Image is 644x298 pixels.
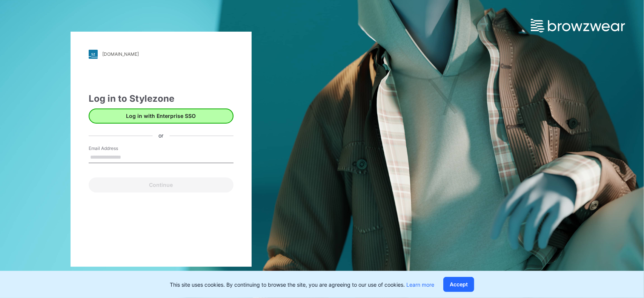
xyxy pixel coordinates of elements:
p: This site uses cookies. By continuing to browse the site, you are agreeing to our use of cookies. [170,281,434,289]
label: Email Address [89,145,141,152]
div: or [152,132,169,140]
button: Log in with Enterprise SSO [89,109,234,124]
a: [DOMAIN_NAME] [89,50,234,59]
a: Learn more [406,281,434,288]
button: Accept [443,277,474,292]
img: browzwear-logo.e42bd6dac1945053ebaf764b6aa21510.svg [531,19,625,32]
div: [DOMAIN_NAME] [102,51,139,57]
img: stylezone-logo.562084cfcfab977791bfbf7441f1a819.svg [89,50,98,59]
div: Log in to Stylezone [89,92,234,105]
